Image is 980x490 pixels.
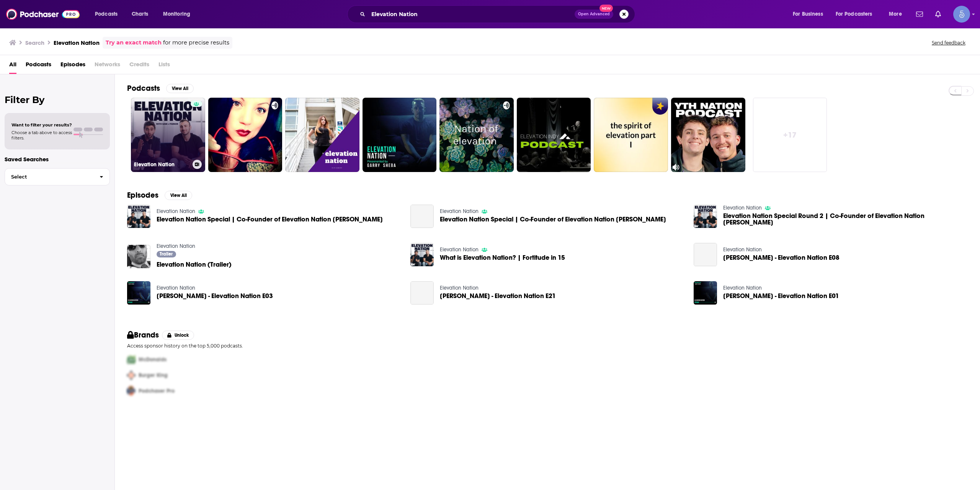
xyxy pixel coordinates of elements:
[157,243,195,249] a: Elevation Nation
[25,39,44,46] h3: Search
[129,58,149,74] span: Credits
[723,213,968,226] a: Elevation Nation Special Round 2 | Co-Founder of Elevation Nation Sam Panitch
[139,356,167,363] span: McDonalds
[9,58,16,74] a: All
[166,84,194,93] button: View All
[158,58,170,74] span: Lists
[127,281,150,305] img: Garry Sheba - Elevation Nation E03
[787,8,833,20] button: open menu
[723,293,839,299] span: [PERSON_NAME] - Elevation Nation E01
[5,174,93,179] span: Select
[5,156,110,163] p: Saved Searches
[694,281,717,305] img: Garry Sheba - Elevation Nation E01
[127,205,150,228] img: Elevation Nation Special | Co-Founder of Elevation Nation Parker Yablon
[157,216,383,223] span: Elevation Nation Special | Co-Founder of Elevation Nation [PERSON_NAME]
[157,285,195,291] a: Elevation Nation
[440,293,556,299] span: [PERSON_NAME] - Elevation Nation E21
[124,367,139,383] img: Second Pro Logo
[162,331,194,340] button: Unlock
[131,98,205,172] a: Elevation Nation
[929,39,968,46] button: Send feedback
[127,245,150,268] img: Elevation Nation (Trailer)
[723,205,762,211] a: Elevation Nation
[127,190,158,200] h2: Episodes
[157,208,195,215] a: Elevation Nation
[6,7,80,21] img: Podchaser - Follow, Share and Rate Podcasts
[5,168,110,185] button: Select
[410,205,434,228] a: Elevation Nation Special | Co-Founder of Elevation Nation Sam Panitch
[932,8,944,21] a: Show notifications dropdown
[836,9,872,20] span: For Podcasters
[889,9,902,20] span: More
[831,8,884,20] button: open menu
[368,8,575,20] input: Search podcasts, credits, & more...
[160,252,173,256] span: Trailer
[440,285,479,291] a: Elevation Nation
[913,8,926,21] a: Show notifications dropdown
[440,293,556,299] a: Garry Sheba - Elevation Nation E21
[440,208,479,215] a: Elevation Nation
[157,293,273,299] span: [PERSON_NAME] - Elevation Nation E03
[127,84,160,93] h2: Podcasts
[11,130,72,141] span: Choose a tab above to access filters.
[723,246,762,253] a: Elevation Nation
[157,216,383,223] a: Elevation Nation Special | Co-Founder of Elevation Nation Parker Yablon
[26,58,51,74] a: Podcasts
[139,388,175,394] span: Podchaser Pro
[578,12,610,16] span: Open Advanced
[106,38,162,47] a: Try an exact match
[157,293,273,299] a: Garry Sheba - Elevation Nation E03
[124,352,139,367] img: First Pro Logo
[575,10,613,19] button: Open AdvancedNew
[124,383,139,399] img: Third Pro Logo
[127,190,192,200] a: EpisodesView All
[694,205,717,228] img: Elevation Nation Special Round 2 | Co-Founder of Elevation Nation Sam Panitch
[163,9,190,20] span: Monitoring
[5,94,110,105] h2: Filter By
[723,213,968,226] span: Elevation Nation Special Round 2 | Co-Founder of Elevation Nation [PERSON_NAME]
[127,343,968,349] p: Access sponsor history on the top 5,000 podcasts.
[753,98,827,172] a: +17
[127,330,159,340] h2: Brands
[11,122,72,128] span: Want to filter your results?
[953,6,970,23] span: Logged in as Spiral5-G1
[410,243,434,266] img: What is Elevation Nation? | Fortitude in 15
[95,9,118,20] span: Podcasts
[440,216,666,223] span: Elevation Nation Special | Co-Founder of Elevation Nation [PERSON_NAME]
[884,8,911,20] button: open menu
[127,8,153,20] a: Charts
[163,38,229,47] span: for more precise results
[354,5,642,23] div: Search podcasts, credits, & more...
[132,9,148,20] span: Charts
[139,372,168,379] span: Burger King
[60,58,85,74] a: Episodes
[953,6,970,23] img: User Profile
[440,254,565,261] a: What is Elevation Nation? | Fortitude in 15
[440,246,479,253] a: Elevation Nation
[953,6,970,23] button: Show profile menu
[440,216,666,223] a: Elevation Nation Special | Co-Founder of Elevation Nation Sam Panitch
[410,281,434,305] a: Garry Sheba - Elevation Nation E21
[165,191,192,200] button: View All
[723,254,840,261] a: Garry Sheba - Elevation Nation E08
[599,5,613,12] span: New
[157,261,232,268] a: Elevation Nation (Trailer)
[723,254,840,261] span: [PERSON_NAME] - Elevation Nation E08
[694,243,717,266] a: Garry Sheba - Elevation Nation E08
[723,293,839,299] a: Garry Sheba - Elevation Nation E01
[158,8,200,20] button: open menu
[127,84,194,93] a: PodcastsView All
[793,9,823,20] span: For Business
[95,58,120,74] span: Networks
